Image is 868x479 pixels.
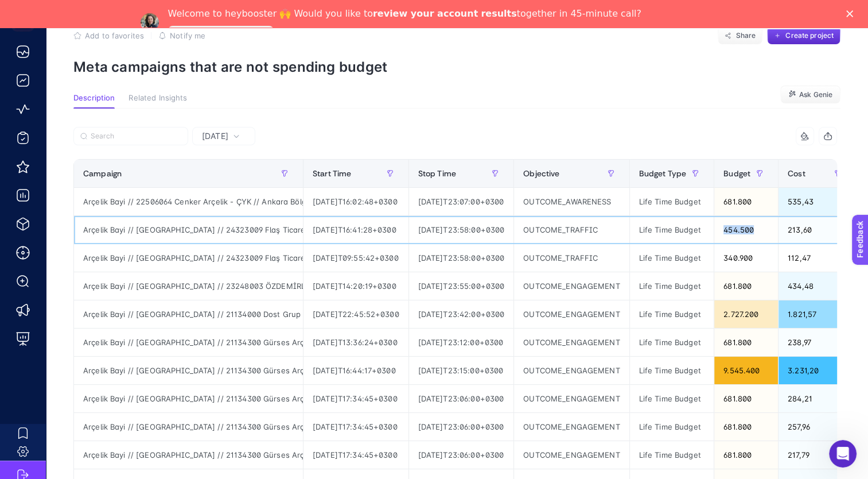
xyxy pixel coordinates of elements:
div: 681.800 [714,272,778,300]
div: Life Time Budget [630,244,714,272]
span: Feedback [7,3,44,13]
span: Ask Genie [799,90,832,99]
span: Notify me [170,31,205,40]
div: 681.800 [714,385,778,412]
div: Life Time Budget [630,216,714,244]
div: [DATE]T16:41:28+0300 [303,216,408,244]
div: Life Time Budget [630,329,714,356]
button: Create project [767,26,840,45]
p: Meta campaigns that are not spending budget [73,59,840,75]
span: Budget Type [639,169,687,178]
div: OUTCOME_ENGAGEMENT [514,329,629,356]
span: [DATE] [202,130,228,142]
div: 257,96 [779,413,856,441]
div: Life Time Budget [630,188,714,215]
div: OUTCOME_TRAFFIC [514,244,629,272]
div: Arçelik Bayi // [GEOGRAPHIC_DATA] // 21134300 Gürses Arçelik - [GEOGRAPHIC_DATA] - ID - 1 // [GEO... [74,329,303,356]
div: [DATE]T16:02:48+0300 [303,188,408,215]
span: Cost [788,169,805,178]
button: Description [73,94,115,109]
div: OUTCOME_AWARENESS [514,188,629,215]
div: OUTCOME_ENGAGEMENT [514,272,629,300]
div: [DATE]T23:58:00+0300 [409,244,514,272]
div: 213,60 [779,216,856,244]
div: 681.800 [714,413,778,441]
div: Arçelik Bayi // [GEOGRAPHIC_DATA] // 21134300 Gürses Arçelik - [GEOGRAPHIC_DATA] - ID - 5 // [GEO... [74,441,303,469]
div: 454.500 [714,216,778,244]
div: [DATE]T09:55:42+0300 [303,244,408,272]
span: Stop Time [418,169,456,178]
div: OUTCOME_ENGAGEMENT [514,385,629,412]
span: Campaign [83,169,122,178]
div: Life Time Budget [630,300,714,328]
a: Speak with an Expert [168,26,274,40]
div: 434,48 [779,272,856,300]
span: Add to favorites [85,31,144,40]
div: Arçelik Bayi // [GEOGRAPHIC_DATA] // 21134300 Gürses Arçelik - [GEOGRAPHIC_DATA] - ID - 4 // [GEO... [74,413,303,441]
div: 681.800 [714,441,778,469]
div: 3.231,20 [779,357,856,384]
div: [DATE]T14:20:19+0300 [303,272,408,300]
button: Add to favorites [73,31,144,40]
div: 535,43 [779,188,856,215]
iframe: Intercom live chat [829,440,857,468]
div: [DATE]T23:06:00+0300 [409,441,514,469]
span: Create project [785,31,834,40]
div: 681.800 [714,188,778,215]
div: OUTCOME_ENGAGEMENT [514,413,629,441]
div: Arçelik Bayi // [GEOGRAPHIC_DATA] // 24323009 Flaş Ticaret Arçelik - [GEOGRAPHIC_DATA] - İE // [G... [74,216,303,244]
div: [DATE]T13:36:24+0300 [303,329,408,356]
div: 238,97 [779,329,856,356]
span: Objective [523,169,559,178]
div: Life Time Budget [630,272,714,300]
div: OUTCOME_TRAFFIC [514,216,629,244]
span: Budget [723,169,750,178]
div: Welcome to heybooster 🙌 Would you like to together in 45-minute call? [168,8,641,20]
div: [DATE]T23:58:00+0300 [409,216,514,244]
b: results [481,8,516,19]
div: OUTCOME_ENGAGEMENT [514,357,629,384]
div: Arçelik Bayi // 22506064 Cenker Arçelik - ÇYK // Ankara Bölgesi - [GEOGRAPHIC_DATA] // Instagram ... [74,188,303,215]
span: Description [73,94,115,103]
div: [DATE]T23:42:00+0300 [409,300,514,328]
div: Arçelik Bayi // [GEOGRAPHIC_DATA] // 23248003 ÖZDEMİRLER ARÇELİK - Muğla - CB - 4 // Facebook // ... [74,272,303,300]
div: Arçelik Bayi // [GEOGRAPHIC_DATA] // 21134300 Gürses Arçelik - [GEOGRAPHIC_DATA] - ID - 2 - Video... [74,357,303,384]
div: OUTCOME_ENGAGEMENT [514,300,629,328]
div: Close [846,10,858,17]
button: Ask Genie [780,86,840,104]
div: [DATE]T23:07:00+0300 [409,188,514,215]
div: [DATE]T23:15:00+0300 [409,357,514,384]
div: 1.821,57 [779,300,856,328]
span: Related Insights [129,94,187,103]
div: Life Time Budget [630,385,714,412]
div: OUTCOME_ENGAGEMENT [514,441,629,469]
span: Share [736,31,756,40]
button: Share [718,26,762,45]
div: Life Time Budget [630,413,714,441]
div: Life Time Budget [630,441,714,469]
div: 284,21 [779,385,856,412]
b: review your account [373,8,478,19]
button: Related Insights [129,94,187,109]
div: [DATE]T22:45:52+0300 [303,300,408,328]
button: Notify me [158,31,205,40]
div: 340.900 [714,244,778,272]
div: [DATE]T16:44:17+0300 [303,357,408,384]
div: [DATE]T17:34:45+0300 [303,413,408,441]
div: Life Time Budget [630,357,714,384]
div: Arçelik Bayi // [GEOGRAPHIC_DATA] // 21134000 Dost Grup - Artı Ticaret Arçelik - ID // [GEOGRAPHI... [74,300,303,328]
div: 9.545.400 [714,357,778,384]
div: [DATE]T23:12:00+0300 [409,329,514,356]
div: 112,47 [779,244,856,272]
div: [DATE]T23:06:00+0300 [409,413,514,441]
div: [DATE]T17:34:45+0300 [303,441,408,469]
span: Start Time [313,169,351,178]
div: Arçelik Bayi // [GEOGRAPHIC_DATA] // 21134300 Gürses Arçelik - [GEOGRAPHIC_DATA] - ID - 3 // [GEO... [74,385,303,412]
input: Search [91,132,181,141]
div: 681.800 [714,329,778,356]
div: [DATE]T17:34:45+0300 [303,385,408,412]
div: [DATE]T23:06:00+0300 [409,385,514,412]
div: [DATE]T23:55:00+0300 [409,272,514,300]
div: 2.727.200 [714,300,778,328]
div: 217,79 [779,441,856,469]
